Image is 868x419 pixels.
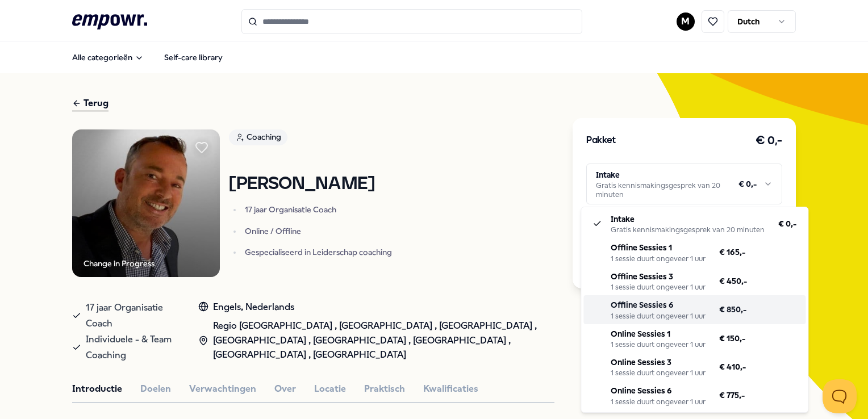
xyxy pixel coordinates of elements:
[611,254,706,263] div: 1 sessie duurt ongeveer 1 uur
[611,328,706,340] p: Online Sessies 1
[719,361,746,373] span: € 410,-
[611,368,706,378] div: 1 sessie duurt ongeveer 1 uur
[611,225,765,234] div: Gratis kennismakingsgesprek van 20 minuten
[611,356,706,368] p: Online Sessies 3
[778,217,796,230] span: € 0,-
[719,246,745,258] span: € 165,-
[611,283,706,292] div: 1 sessie duurt ongeveer 1 uur
[719,332,745,345] span: € 150,-
[719,275,747,287] span: € 450,-
[611,270,706,283] p: Offline Sessies 3
[719,389,745,401] span: € 775,-
[611,213,765,225] p: Intake
[719,303,746,316] span: € 850,-
[611,241,706,254] p: Offline Sessies 1
[611,384,706,397] p: Online Sessies 6
[611,312,706,321] div: 1 sessie duurt ongeveer 1 uur
[611,340,706,349] div: 1 sessie duurt ongeveer 1 uur
[611,299,706,311] p: Offline Sessies 6
[611,397,706,407] div: 1 sessie duurt ongeveer 1 uur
